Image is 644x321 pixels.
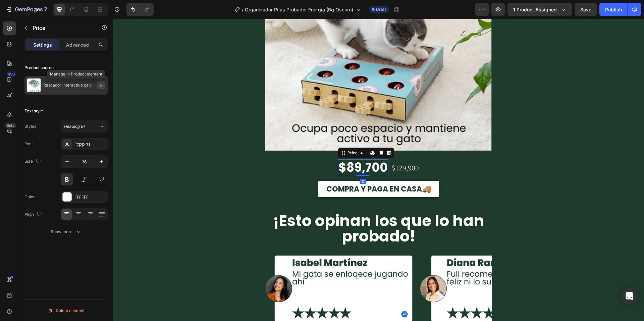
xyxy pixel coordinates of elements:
[605,6,622,13] div: Publish
[233,131,246,137] div: Price
[51,228,82,235] div: Show more
[507,3,572,16] button: 1 product assigned
[513,6,557,13] span: 1 product assigned
[126,3,154,16] div: Undo/Redo
[575,3,597,16] button: Save
[24,65,54,71] div: Product source
[225,141,275,158] div: $89,700
[580,7,591,12] span: Save
[247,160,253,165] div: 0
[74,141,106,147] div: Poppins
[3,3,50,16] button: 7
[213,165,318,176] p: COMPRA Y PAGA EN CASA🚚
[242,6,244,13] span: /
[24,123,36,129] div: Styles
[61,120,108,132] button: Heading 6*
[24,141,33,147] div: Font
[278,144,307,155] div: $129,900
[376,6,386,12] span: Draft
[307,232,456,307] img: gempages_573089364809089939-081e3da7-433d-48ef-9d3d-e2dc0e30ffb2.webp
[43,83,94,88] p: Rascador interactivo gatos
[5,123,16,128] div: Beta
[24,157,42,166] div: Size
[74,194,106,200] div: FFFFFF
[113,19,644,321] iframe: Design area
[24,194,35,200] div: Color
[33,24,90,32] p: Price
[24,226,108,238] button: Show more
[152,232,302,307] img: gempages_573089364809089939-09b61ac1-7a79-433f-ab78-8700066dca8b.webp
[24,210,43,219] div: Align
[66,41,89,48] p: Advanced
[621,288,637,304] div: Open Intercom Messenger
[48,307,85,315] div: Delete element
[245,6,353,13] span: Organizador Pilas Probador Energia (Bg Oscuro)
[64,123,86,129] span: Heading 6*
[205,162,326,178] a: COMPRA Y PAGA EN CASA🚚
[44,5,47,13] p: 7
[6,71,16,77] div: 450
[160,191,371,228] span: ¡Esto opinan los que lo han probado!
[24,108,43,114] div: Text style
[33,41,52,48] p: Settings
[599,3,628,16] button: Publish
[24,305,108,316] button: Delete element
[27,78,41,92] img: product feature img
